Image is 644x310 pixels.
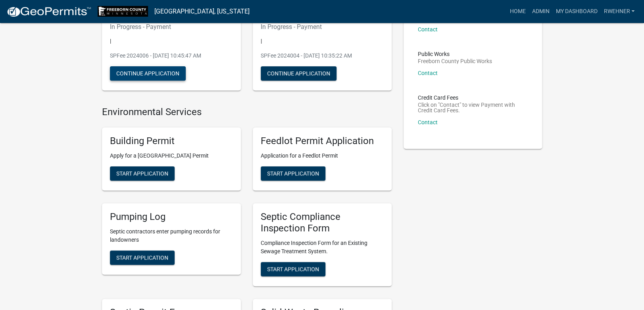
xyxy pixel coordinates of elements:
button: Start Application [261,262,325,276]
a: My Dashboard [552,4,600,19]
a: Home [506,4,529,19]
p: Compliance Inspection Form for an Existing Sewage Treatment System. [261,239,384,256]
a: [GEOGRAPHIC_DATA], [US_STATE] [154,5,250,18]
a: Contact [418,119,438,125]
span: Start Application [116,170,168,177]
span: Start Application [267,170,319,177]
p: SPFee 2024006 - [DATE] 10:45:47 AM [110,52,233,60]
p: Public Works [418,51,492,57]
p: Application for a Feedlot Permit [261,152,384,160]
span: Start Application [267,266,319,272]
button: Start Application [110,250,175,265]
p: SPFee 2024004 - [DATE] 10:35:22 AM [261,52,384,60]
a: Contact [418,70,438,76]
h4: Environmental Services [102,106,392,118]
h5: Feedlot Permit Application [261,135,384,147]
h5: Septic Compliance Inspection Form [261,211,384,234]
p: Credit Card Fees [418,95,528,100]
button: Continue Application [110,66,186,81]
img: Freeborn County, Minnesota [98,6,148,17]
p: Freeborn County Public Works [418,58,492,64]
h5: Building Permit [110,135,233,147]
h6: In Progress - Payment [110,23,233,31]
p: Click on "Contact" to view Payment with Credit Card Fees. [418,102,528,113]
button: Start Application [110,166,175,181]
button: Continue Application [261,66,336,81]
span: Start Application [116,254,168,260]
a: Contact [418,26,438,33]
button: Start Application [261,166,325,181]
p: Apply for a [GEOGRAPHIC_DATA] Permit [110,152,233,160]
p: | [110,37,233,45]
h6: In Progress - Payment [261,23,384,31]
h5: Pumping Log [110,211,233,223]
a: Admin [529,4,552,19]
a: rwehner [600,4,638,19]
p: Septic contractors enter pumping records for landowners [110,227,233,244]
p: | [261,37,384,45]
